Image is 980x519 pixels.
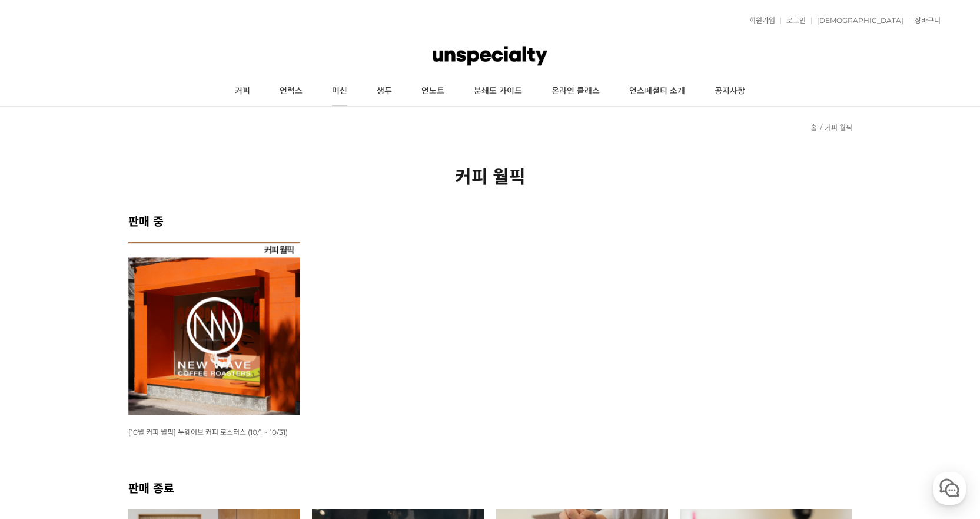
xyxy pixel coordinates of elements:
[78,373,152,403] a: 대화
[128,427,288,437] a: [10월 커피 월픽] 뉴웨이브 커피 로스터스 (10/1 ~ 10/31)
[459,77,537,106] a: 분쇄도 가이드
[780,17,806,24] a: 로그인
[810,123,817,132] a: 홈
[700,77,760,106] a: 공지사항
[4,373,78,403] a: 홈
[108,392,122,401] span: 대화
[265,77,317,106] a: 언럭스
[825,123,852,132] a: 커피 월픽
[537,77,614,106] a: 온라인 클래스
[152,373,226,403] a: 설정
[220,77,265,106] a: 커피
[128,242,301,415] img: [10월 커피 월픽] 뉴웨이브 커피 로스터스 (10/1 ~ 10/31)
[811,17,903,24] a: [DEMOGRAPHIC_DATA]
[614,77,700,106] a: 언스페셜티 소개
[909,17,941,24] a: 장바구니
[128,479,852,496] h2: 판매 종료
[433,38,547,74] img: 언스페셜티 몰
[128,163,852,189] h2: 커피 월픽
[743,17,775,24] a: 회원가입
[362,77,407,106] a: 생두
[182,391,196,401] span: 설정
[407,77,459,106] a: 언노트
[37,391,44,401] span: 홈
[317,77,362,106] a: 머신
[128,212,852,229] h2: 판매 중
